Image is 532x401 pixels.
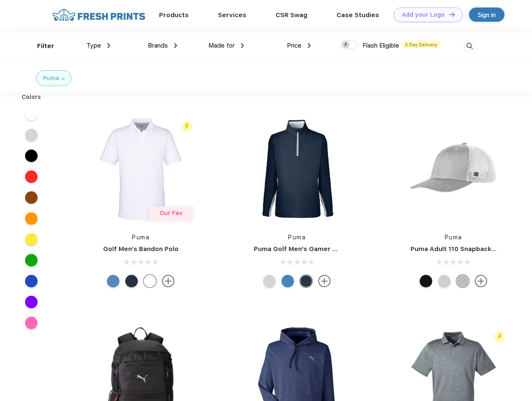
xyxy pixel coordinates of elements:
a: Puma [445,234,462,241]
div: High Rise [263,275,276,287]
img: fo%20logo%202.webp [50,8,148,22]
a: Puma [132,234,149,241]
div: Sign in [478,10,496,20]
div: Bright Cobalt [281,275,294,287]
img: func=resize&h=266 [398,114,509,225]
div: Lake Blue [107,275,119,287]
div: Quarry Brt Whit [438,275,451,287]
a: Golf Men's Bandon Polo [103,245,179,253]
img: dropdown.png [308,43,311,48]
img: dropdown.png [241,43,244,48]
a: Products [159,11,189,19]
span: Flash Eligible [362,42,399,49]
img: func=resize&h=266 [85,114,196,225]
div: Bright White [144,275,156,287]
div: Puma [43,74,59,83]
span: 5 Day Delivery [403,41,440,48]
img: dropdown.png [107,43,110,48]
a: Puma Golf Men's Gamer Golf Quarter-Zip [254,245,386,253]
img: dropdown.png [174,43,177,48]
a: CSR Swag [276,11,307,19]
span: Brands [148,42,168,49]
img: more.svg [162,275,175,287]
span: Type [86,42,101,49]
a: Services [218,11,246,19]
div: Colors [15,93,48,102]
img: desktop_search.svg [463,39,476,53]
div: Quarry with Brt Whit [456,275,469,287]
div: Filter [37,41,54,51]
img: filter_cancel.svg [62,77,65,80]
div: Navy Blazer [300,275,312,287]
img: func=resize&h=266 [241,114,352,225]
div: Add your Logo [402,11,445,18]
span: Made for [208,42,235,49]
img: flash_active_toggle.svg [494,331,505,343]
span: Our Fav [160,210,182,216]
img: DT [449,12,455,17]
span: Price [287,42,301,49]
div: Navy Blazer [125,275,138,287]
a: Puma [288,234,306,241]
div: Pma Blk with Pma Blk [420,275,432,287]
a: Sign in [469,8,504,22]
img: more.svg [475,275,487,287]
img: flash_active_toggle.svg [181,121,193,132]
img: more.svg [318,275,331,287]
